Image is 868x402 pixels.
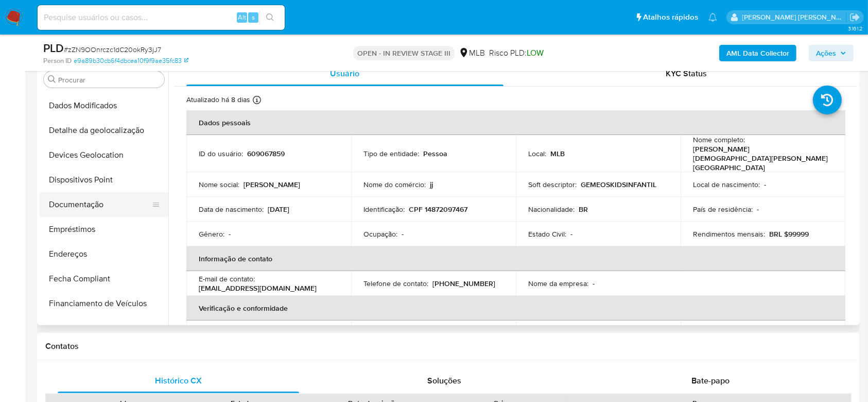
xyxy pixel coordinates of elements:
[40,316,168,341] button: Geral
[666,68,707,79] span: KYC Status
[43,40,64,56] b: PLD
[186,110,845,135] th: Dados pessoais
[238,12,246,22] span: Alt
[764,180,766,189] p: -
[848,24,863,32] span: 3.161.2
[363,279,428,288] p: Telefone de contato :
[528,279,588,288] p: Nome da empresa :
[550,149,565,158] p: MLB
[581,180,656,189] p: GEMEOSKIDSINFANTIL
[726,45,789,61] b: AML Data Collector
[769,229,809,239] p: BRL $99999
[719,45,796,61] button: AML Data Collector
[40,167,168,192] button: Dispositivos Point
[432,279,495,288] p: [PHONE_NUMBER]
[363,149,419,158] p: Tipo de entidade :
[593,279,595,288] p: -
[155,375,202,387] span: Histórico CX
[423,149,447,158] p: Pessoa
[43,56,72,65] b: Person ID
[186,246,845,271] th: Informação de contato
[363,229,397,239] p: Ocupação :
[199,229,224,239] p: Gênero :
[693,205,753,214] p: País de residência :
[570,229,572,239] p: -
[757,205,759,214] p: -
[849,12,860,23] a: Sair
[74,56,188,65] a: e9a89b30cb6f4dbcea10f9f9ae35fc83
[199,180,239,189] p: Nome social :
[40,192,160,217] button: Documentação
[353,46,455,60] p: OPEN - IN REVIEW STAGE III
[199,149,243,158] p: ID do usuário :
[643,12,698,23] span: Atalhos rápidos
[427,375,461,387] span: Soluções
[229,229,231,239] p: -
[40,266,168,291] button: Fecha Compliant
[528,149,546,158] p: Local :
[742,12,846,22] p: andrea.asantos@mercadopago.com.br
[527,47,544,59] span: LOW
[252,12,255,22] span: s
[691,375,730,387] span: Bate-papo
[816,45,836,61] span: Ações
[430,180,433,189] p: jj
[199,274,255,283] p: E-mail de contato :
[528,180,577,189] p: Soft descriptor :
[186,95,250,105] p: Atualizado há 8 dias
[38,11,285,24] input: Pesquise usuários ou casos...
[40,217,168,242] button: Empréstimos
[402,229,404,239] p: -
[693,135,745,144] p: Nome completo :
[528,205,575,214] p: Nacionalidade :
[40,143,168,167] button: Devices Geolocation
[489,47,544,59] span: Risco PLD:
[708,13,717,22] a: Notificações
[363,180,426,189] p: Nome do comércio :
[48,75,56,83] button: Procurar
[409,205,467,214] p: CPF 14872097467
[268,205,289,214] p: [DATE]
[40,242,168,266] button: Endereços
[40,291,168,316] button: Financiamento de Veículos
[199,205,264,214] p: Data de nascimento :
[40,93,168,118] button: Dados Modificados
[693,144,829,172] p: [PERSON_NAME] [DEMOGRAPHIC_DATA][PERSON_NAME][GEOGRAPHIC_DATA]
[58,75,160,85] input: Procurar
[693,180,760,189] p: Local de nascimento :
[363,205,405,214] p: Identificação :
[64,44,161,55] span: # zZN9OOnrczc1dC20okRy3jJ7
[809,45,854,61] button: Ações
[186,296,845,321] th: Verificação e conformidade
[45,341,852,351] h1: Contatos
[199,283,317,293] p: [EMAIL_ADDRESS][DOMAIN_NAME]
[259,10,281,25] button: search-icon
[247,149,285,158] p: 609067859
[459,47,485,59] div: MLB
[330,68,359,79] span: Usuário
[528,229,566,239] p: Estado Civil :
[579,205,588,214] p: BR
[244,180,300,189] p: [PERSON_NAME]
[40,118,168,143] button: Detalhe da geolocalização
[693,229,765,239] p: Rendimentos mensais :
